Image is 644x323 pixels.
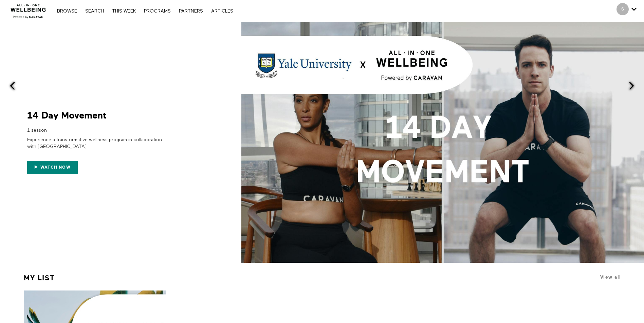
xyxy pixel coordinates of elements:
a: View all [600,275,621,280]
a: PARTNERS [176,9,206,14]
a: My list [24,271,55,285]
a: Browse [54,9,80,14]
nav: Primary [54,7,236,14]
a: Search [82,9,107,14]
a: ARTICLES [208,9,237,14]
a: PROGRAMS [141,9,174,14]
a: THIS WEEK [109,9,139,14]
